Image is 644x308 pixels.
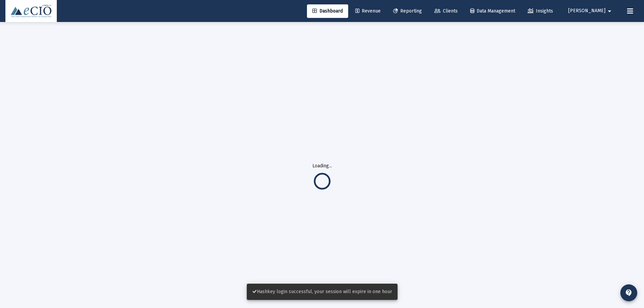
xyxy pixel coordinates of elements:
[522,4,558,18] a: Insights
[625,289,633,297] mat-icon: contact_support
[465,4,521,18] a: Data Management
[568,8,605,14] span: [PERSON_NAME]
[10,4,52,18] img: Dashboard
[350,4,386,18] a: Revenue
[560,4,622,18] button: [PERSON_NAME]
[307,4,348,18] a: Dashboard
[434,8,458,14] span: Clients
[470,8,515,14] span: Data Management
[355,8,381,14] span: Revenue
[605,4,614,18] mat-icon: arrow_drop_down
[388,4,427,18] a: Reporting
[252,289,392,294] span: Hashkey login successful, your session will expire in one hour
[528,8,553,14] span: Insights
[429,4,463,18] a: Clients
[312,8,343,14] span: Dashboard
[393,8,422,14] span: Reporting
